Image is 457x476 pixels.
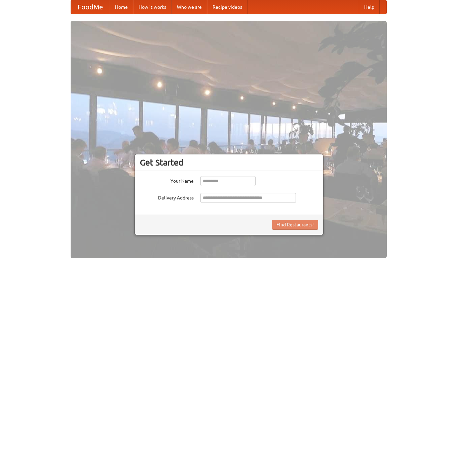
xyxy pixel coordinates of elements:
[172,0,207,14] a: Who we are
[140,157,318,168] h3: Get Started
[110,0,133,14] a: Home
[272,220,318,230] button: Find Restaurants!
[359,0,380,14] a: Help
[207,0,247,14] a: Recipe videos
[140,193,194,201] label: Delivery Address
[71,0,110,14] a: FoodMe
[133,0,172,14] a: How it works
[140,176,194,184] label: Your Name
